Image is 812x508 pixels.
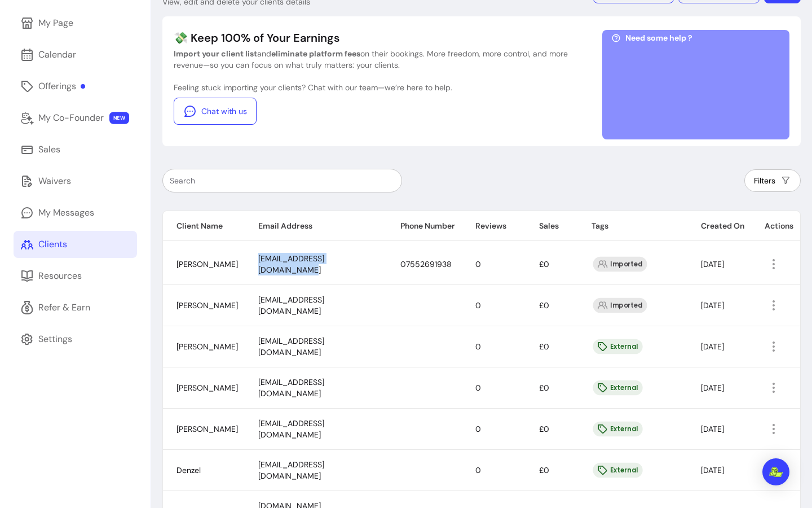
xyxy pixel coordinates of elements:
[258,295,324,316] span: [EMAIL_ADDRESS][DOMAIN_NAME]
[38,48,76,62] div: Calendar
[14,10,137,37] a: My Page
[593,339,642,354] div: External
[539,259,549,269] span: £0
[258,253,324,275] span: [EMAIL_ADDRESS][DOMAIN_NAME]
[475,465,481,475] span: 0
[387,211,462,241] th: Phone Number
[539,465,549,475] span: £0
[744,169,801,192] button: Filters
[271,49,360,59] b: eliminate platform fees
[539,383,549,393] span: £0
[14,326,137,353] a: Settings
[176,424,238,434] span: [PERSON_NAME]
[38,332,72,346] div: Settings
[701,383,724,393] span: [DATE]
[38,238,67,251] div: Clients
[174,30,568,46] p: 💸 Keep 100% of Your Earnings
[687,211,751,241] th: Created On
[174,98,257,125] a: Chat with us
[176,300,238,310] span: [PERSON_NAME]
[109,112,129,124] span: NEW
[174,48,568,71] p: and on their bookings. More freedom, more control, and more revenue—so you can focus on what trul...
[38,269,82,283] div: Resources
[14,168,137,195] a: Waivers
[539,300,549,310] span: £0
[625,32,692,43] span: Need some help ?
[38,206,94,220] div: My Messages
[14,73,137,100] a: Offerings
[475,300,481,310] span: 0
[593,463,642,478] div: External
[176,465,201,475] span: Denzel
[174,82,568,93] p: Feeling stuck importing your clients? Chat with our team—we’re here to help.
[539,341,549,352] span: £0
[578,211,687,241] th: Tags
[38,143,60,156] div: Sales
[762,458,789,485] div: Open Intercom Messenger
[258,336,324,357] span: [EMAIL_ADDRESS][DOMAIN_NAME]
[462,211,526,241] th: Reviews
[176,383,238,393] span: [PERSON_NAME]
[593,257,647,272] div: Imported
[475,341,481,352] span: 0
[593,380,642,396] div: External
[539,424,549,434] span: £0
[475,383,481,393] span: 0
[14,294,137,321] a: Refer & Earn
[176,341,238,352] span: [PERSON_NAME]
[701,341,724,352] span: [DATE]
[14,41,137,68] a: Calendar
[14,199,137,226] a: My Messages
[38,111,104,125] div: My Co-Founder
[701,424,724,434] span: [DATE]
[174,49,257,59] b: Import your client list
[38,301,90,314] div: Refer & Earn
[258,418,324,440] span: [EMAIL_ADDRESS][DOMAIN_NAME]
[176,259,238,269] span: [PERSON_NAME]
[593,298,647,313] div: Imported
[258,377,324,398] span: [EMAIL_ADDRESS][DOMAIN_NAME]
[701,300,724,310] span: [DATE]
[701,259,724,269] span: [DATE]
[751,211,800,241] th: Actions
[14,104,137,132] a: My Co-Founder NEW
[38,16,73,30] div: My Page
[163,211,245,241] th: Client Name
[14,136,137,163] a: Sales
[38,174,71,188] div: Waivers
[475,259,481,269] span: 0
[14,231,137,258] a: Clients
[526,211,578,241] th: Sales
[14,262,137,290] a: Resources
[475,424,481,434] span: 0
[38,80,85,93] div: Offerings
[701,465,724,475] span: [DATE]
[245,211,387,241] th: Email Address
[593,422,642,437] div: External
[258,459,324,481] span: [EMAIL_ADDRESS][DOMAIN_NAME]
[400,259,452,269] span: 07552691938
[170,175,395,186] input: Search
